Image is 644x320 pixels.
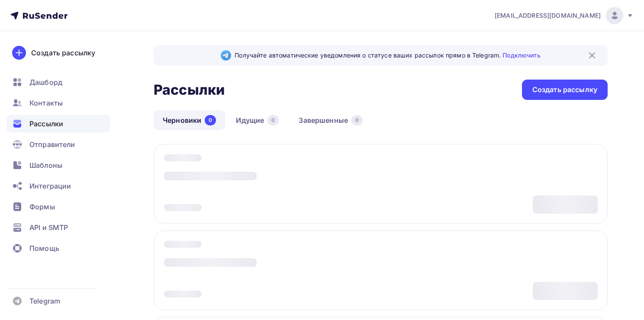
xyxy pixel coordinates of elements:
[29,296,60,306] span: Telegram
[29,160,62,170] span: Шаблоны
[29,98,63,108] span: Контакты
[29,139,75,150] span: Отправители
[7,136,110,153] a: Отправители
[29,77,62,87] span: Дашборд
[29,222,68,233] span: API и SMTP
[267,115,279,125] div: 0
[221,50,231,61] img: Telegram
[154,110,225,130] a: Черновики0
[7,94,110,112] a: Контакты
[227,110,288,130] a: Идущие0
[29,118,63,129] span: Рассылки
[205,115,216,125] div: 0
[31,48,95,58] div: Создать рассылку
[7,74,110,91] a: Дашборд
[495,7,634,24] a: [EMAIL_ADDRESS][DOMAIN_NAME]
[29,181,71,191] span: Интеграции
[29,202,55,212] span: Формы
[502,51,540,59] a: Подключить
[7,157,110,174] a: Шаблоны
[7,115,110,132] a: Рассылки
[532,85,597,95] div: Создать рассылку
[7,198,110,215] a: Формы
[351,115,363,125] div: 0
[290,110,372,130] a: Завершенные0
[154,81,225,99] h2: Рассылки
[495,11,601,20] span: [EMAIL_ADDRESS][DOMAIN_NAME]
[29,243,59,253] span: Помощь
[235,51,540,60] span: Получайте автоматические уведомления о статусе ваших рассылок прямо в Telegram.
